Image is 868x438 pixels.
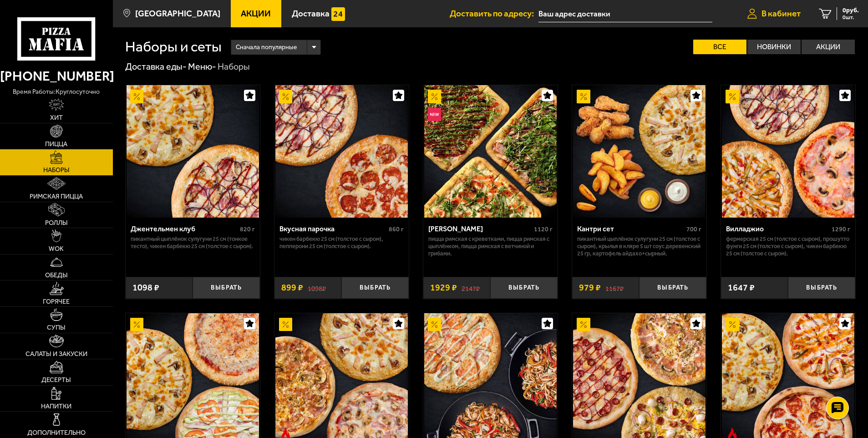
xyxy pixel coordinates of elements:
[423,85,558,218] a: АкционныйНовинкаМама Миа
[45,141,67,148] span: Пицца
[605,283,624,292] s: 1167 ₽
[462,283,480,292] s: 2147 ₽
[279,318,293,331] img: Акционный
[341,277,409,299] button: Выбрать
[428,235,553,257] p: Пицца Римская с креветками, Пицца Римская с цыплёнком, Пицца Римская с ветчиной и грибами.
[428,318,442,331] img: Акционный
[450,9,538,18] span: Доставить по адресу:
[27,430,86,436] span: Дополнительно
[49,246,64,252] span: WOK
[131,235,255,250] p: Пикантный цыплёнок сулугуни 25 см (тонкое тесто), Чикен Барбекю 25 см (толстое с сыром).
[127,85,259,218] img: Джентельмен клуб
[490,277,558,299] button: Выбрать
[722,85,854,218] img: Вилладжио
[308,283,326,292] s: 1098 ₽
[126,85,260,218] a: АкционныйДжентельмен клуб
[788,277,855,299] button: Выбрать
[47,325,66,331] span: Супы
[279,224,386,233] div: Вкусная парочка
[802,40,855,54] label: Акции
[573,85,706,218] img: Кантри сет
[721,85,855,218] a: АкционныйВилладжио
[538,5,712,22] input: Ваш адрес доставки
[761,9,801,18] span: В кабинет
[726,224,829,233] div: Вилладжио
[132,283,159,292] span: 1098 ₽
[279,90,293,103] img: Акционный
[281,283,303,292] span: 899 ₽
[726,318,739,331] img: Акционный
[843,7,859,14] span: 0 руб.
[41,377,71,383] span: Десерты
[572,85,706,218] a: АкционныйКантри сет
[236,39,297,56] span: Сначала популярные
[726,90,739,103] img: Акционный
[428,224,532,233] div: [PERSON_NAME]
[577,90,590,103] img: Акционный
[240,225,255,233] span: 820 г
[25,351,87,357] span: Салаты и закуски
[726,235,850,257] p: Фермерская 25 см (толстое с сыром), Прошутто Фунги 25 см (толстое с сыром), Чикен Барбекю 25 см (...
[747,40,801,54] label: Новинки
[279,235,404,250] p: Чикен Барбекю 25 см (толстое с сыром), Пепперони 25 см (толстое с сыром).
[534,225,553,233] span: 1120 г
[43,167,70,173] span: Наборы
[125,40,222,54] h1: Наборы и сеты
[577,224,684,233] div: Кантри сет
[43,299,70,305] span: Горячее
[843,15,859,20] span: 0 шт.
[218,61,250,73] div: Наборы
[577,235,701,257] p: Пикантный цыплёнок сулугуни 25 см (толстое с сыром), крылья в кляре 5 шт соус деревенский 25 гр, ...
[50,115,63,121] span: Хит
[45,220,68,226] span: Роллы
[424,85,557,218] img: Мама Миа
[130,318,144,331] img: Акционный
[41,403,71,410] span: Напитки
[275,85,408,218] img: Вкусная парочка
[130,90,144,103] img: Акционный
[135,9,220,18] span: [GEOGRAPHIC_DATA]
[389,225,404,233] span: 860 г
[577,318,590,331] img: Акционный
[188,61,216,72] a: Меню-
[693,40,746,54] label: Все
[428,90,442,103] img: Акционный
[686,225,701,233] span: 700 г
[292,9,330,18] span: Доставка
[193,277,260,299] button: Выбрать
[430,283,457,292] span: 1929 ₽
[832,225,850,233] span: 1290 г
[241,9,271,18] span: Акции
[45,272,68,279] span: Обеды
[131,224,238,233] div: Джентельмен клуб
[30,194,83,200] span: Римская пицца
[728,283,755,292] span: 1647 ₽
[274,85,409,218] a: АкционныйВкусная парочка
[579,283,601,292] span: 979 ₽
[125,61,187,72] a: Доставка еды-
[639,277,706,299] button: Выбрать
[428,108,442,122] img: Новинка
[331,7,345,21] img: 15daf4d41897b9f0e9f617042186c801.svg
[538,5,712,22] span: Софийская улица, 59к2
